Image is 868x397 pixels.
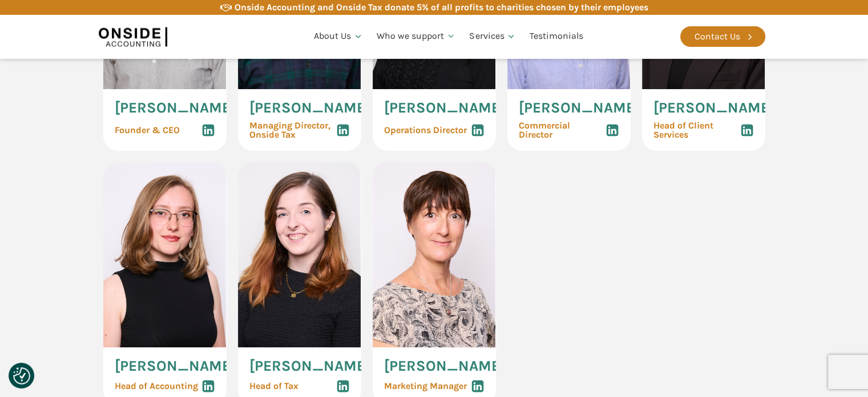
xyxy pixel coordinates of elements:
[653,101,774,115] span: [PERSON_NAME]
[99,23,167,50] img: Onside Accounting
[115,382,198,391] span: Head of Accounting
[680,26,765,47] a: Contact Us
[13,367,30,384] img: Revisit consent button
[384,101,505,115] span: [PERSON_NAME]
[370,17,463,56] a: Who we support
[115,101,236,115] span: [PERSON_NAME]
[384,382,467,391] span: Marketing Manager
[115,126,180,135] span: Founder & CEO
[384,359,505,374] span: [PERSON_NAME]
[384,126,467,135] span: Operations Director
[519,101,640,115] span: [PERSON_NAME]
[519,121,605,139] span: Commercial Director
[462,17,523,56] a: Services
[695,29,740,44] div: Contact Us
[307,17,370,56] a: About Us
[249,121,330,139] span: Managing Director, Onside Tax
[115,359,236,374] span: [PERSON_NAME]
[249,101,370,115] span: [PERSON_NAME]
[523,17,590,56] a: Testimonials
[653,121,740,139] span: Head of Client Services
[249,359,370,374] span: [PERSON_NAME]
[249,382,298,391] span: Head of Tax
[13,367,30,384] button: Consent Preferences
